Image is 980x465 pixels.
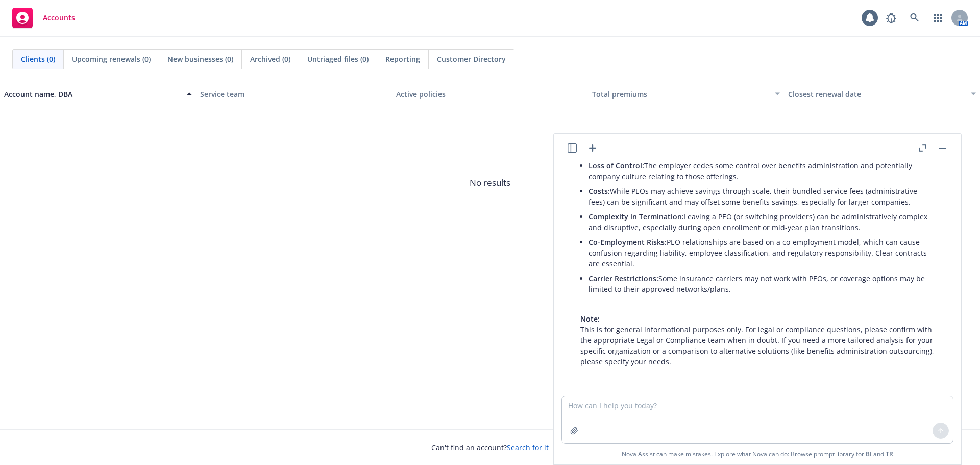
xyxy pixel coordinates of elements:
span: Carrier Restrictions: [589,274,658,283]
span: Loss of Control: [589,161,644,170]
a: Accounts [8,4,79,32]
span: Untriaged files (0) [307,54,369,64]
a: TR [886,450,893,458]
button: Active policies [392,82,588,106]
a: BI [866,450,872,458]
a: Report a Bug [881,8,901,28]
span: Customer Directory [437,54,506,64]
span: Nova Assist can make mistakes. Explore what Nova can do: Browse prompt library for and [558,444,957,464]
p: This is for general informational purposes only. For legal or compliance questions, please confir... [580,313,935,367]
button: Service team [196,82,392,106]
span: Can't find an account? [431,442,549,453]
li: Leaving a PEO (or switching providers) can be administratively complex and disruptive, especially... [589,209,935,235]
a: Switch app [928,8,948,28]
span: Reporting [385,54,420,64]
button: Total premiums [588,82,784,106]
span: Complexity in Termination: [589,212,684,222]
span: Note: [580,314,600,324]
span: Clients (0) [21,54,55,64]
li: The employer cedes some control over benefits administration and potentially company culture rela... [589,158,935,184]
span: Upcoming renewals (0) [72,54,151,64]
li: PEO relationships are based on a co-employment model, which can cause confusion regarding liabili... [589,235,935,271]
div: Service team [200,89,388,100]
div: Active policies [396,89,584,100]
a: Search for it [507,443,549,452]
div: Closest renewal date [788,89,965,100]
span: Archived (0) [250,54,290,64]
a: Search [904,8,925,28]
div: Total premiums [592,89,769,100]
div: Account name, DBA [4,89,181,100]
span: Costs: [589,186,610,196]
span: Accounts [43,14,75,22]
span: New businesses (0) [167,54,233,64]
li: While PEOs may achieve savings through scale, their bundled service fees (administrative fees) ca... [589,184,935,209]
li: Some insurance carriers may not work with PEOs, or coverage options may be limited to their appro... [589,271,935,297]
span: Co-Employment Risks: [589,237,667,247]
button: Closest renewal date [784,82,980,106]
